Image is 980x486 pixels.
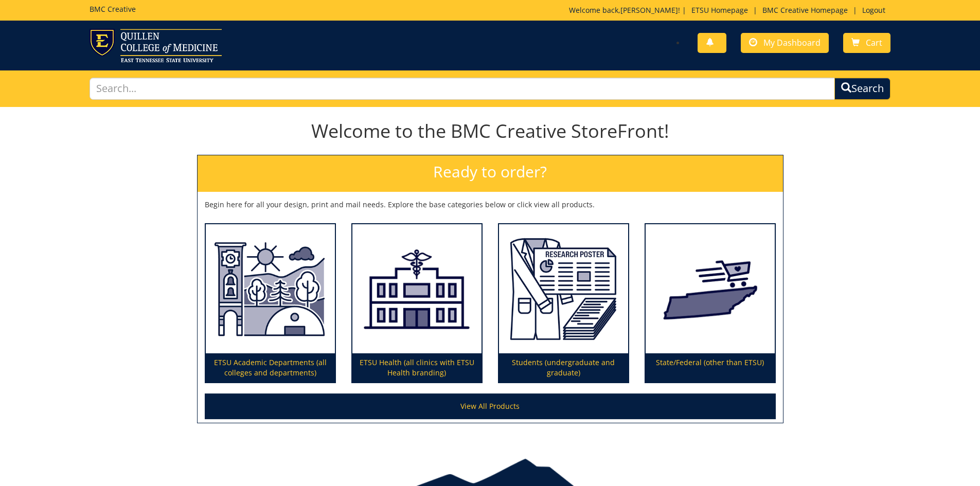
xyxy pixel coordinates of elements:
span: My Dashboard [763,37,821,48]
a: [PERSON_NAME] [620,5,678,15]
p: Students (undergraduate and graduate) [499,353,628,382]
h2: Ready to order? [198,155,783,192]
a: BMC Creative Homepage [757,5,853,15]
p: State/Federal (other than ETSU) [646,353,775,382]
h1: Welcome to the BMC Creative StoreFront! [197,121,783,141]
p: Begin here for all your design, print and mail needs. Explore the base categories below or click ... [205,200,776,210]
h5: BMC Creative [90,5,136,13]
img: ETSU logo [90,29,222,62]
a: View All Products [205,393,776,419]
img: Students (undergraduate and graduate) [499,224,628,354]
a: Students (undergraduate and graduate) [499,224,628,383]
p: ETSU Academic Departments (all colleges and departments) [206,353,335,382]
button: Search [834,78,890,100]
img: ETSU Academic Departments (all colleges and departments) [206,224,335,354]
input: Search... [90,78,835,100]
img: ETSU Health (all clinics with ETSU Health branding) [352,224,482,354]
p: Welcome back, ! | | | [569,5,890,15]
a: State/Federal (other than ETSU) [646,224,775,383]
p: ETSU Health (all clinics with ETSU Health branding) [352,353,482,382]
a: Cart [843,33,890,53]
a: ETSU Academic Departments (all colleges and departments) [206,224,335,383]
span: Cart [866,37,882,48]
img: State/Federal (other than ETSU) [646,224,775,354]
a: My Dashboard [741,33,829,53]
a: ETSU Homepage [686,5,753,15]
a: ETSU Health (all clinics with ETSU Health branding) [352,224,482,383]
a: Logout [857,5,890,15]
